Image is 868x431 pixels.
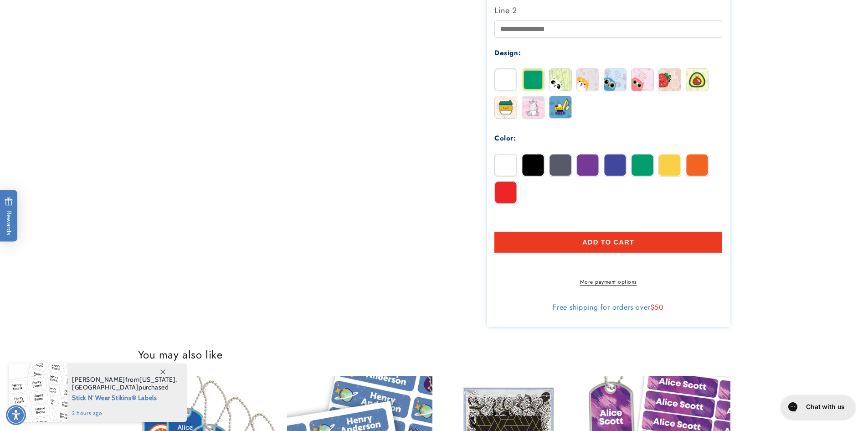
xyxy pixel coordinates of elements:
[582,238,634,246] span: Add to cart
[659,154,681,176] img: Yellow
[495,182,517,203] img: Red
[495,96,517,118] img: Latte
[632,69,653,91] img: Whiskers
[494,303,722,312] div: Free shipping for orders over
[522,69,544,91] img: Border
[776,392,859,422] iframe: Gorgias live chat messenger
[494,278,722,286] a: More payment options
[550,69,571,91] img: Spots
[72,391,177,403] span: Stick N' Wear Stikins® Labels
[72,375,125,384] span: [PERSON_NAME]
[686,69,708,91] img: Avocado
[494,3,722,18] label: Line 2
[72,383,139,391] span: [GEOGRAPHIC_DATA]
[654,302,663,312] span: 50
[522,154,544,176] img: Black
[495,69,517,91] img: Solid
[139,375,175,384] span: [US_STATE]
[6,405,26,425] div: Accessibility Menu
[632,154,653,176] img: Green
[686,154,708,176] img: Orange
[659,69,681,91] img: Stawberry
[138,348,730,362] h2: You may also like
[72,376,177,391] span: from , purchased
[72,409,177,417] span: 2 hours ago
[494,232,722,253] button: Add to cart
[577,154,599,176] img: Purple
[5,197,13,235] span: Rewards
[604,154,626,176] img: Blue
[550,154,571,176] img: Grey
[522,96,544,118] img: Unicorn
[650,302,655,312] span: $
[604,69,626,91] img: Blinky
[495,154,517,176] img: White
[494,133,516,143] label: Color:
[577,69,599,91] img: Buddy
[550,96,571,118] img: Little Builder
[494,48,521,58] label: Design:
